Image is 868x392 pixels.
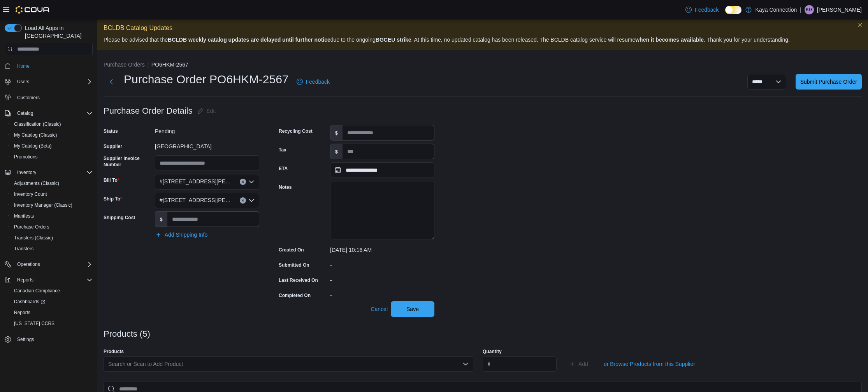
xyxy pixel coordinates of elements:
button: Purchase Orders [8,221,96,232]
a: Home [14,62,33,71]
span: Edit [207,107,216,115]
span: My Catalog (Classic) [14,132,57,138]
label: Bill To [104,177,119,183]
span: Promotions [11,152,93,162]
span: Promotions [14,154,38,160]
a: My Catalog (Beta) [11,141,55,151]
input: Dark Mode [725,6,741,14]
button: Users [2,76,96,87]
label: Completed On [279,292,311,299]
a: Purchase Orders [11,222,53,232]
a: Adjustments (Classic) [11,179,62,188]
button: Cancel [367,301,391,317]
button: Classification (Classic) [8,119,96,130]
span: Transfers [14,246,33,252]
p: BCLDB Catalog Updates [104,23,862,33]
a: Classification (Classic) [11,120,64,129]
strong: BCLDB weekly catalog updates are delayed until further notice [168,37,330,43]
label: Products [104,348,124,355]
button: Operations [2,259,96,270]
span: [US_STATE] CCRS [14,320,54,327]
button: Catalog [2,108,96,119]
button: Add [566,356,591,372]
button: Purchase Orders [104,62,145,68]
label: Notes [279,184,292,190]
span: My Catalog (Beta) [14,143,52,149]
nav: Complex example [5,57,93,365]
strong: when it becomes available [635,37,704,43]
a: Dashboards [8,296,96,307]
a: Feedback [682,2,722,18]
span: Customers [14,93,93,102]
span: Dashboards [14,299,45,305]
button: Add Shipping Info [152,227,211,243]
a: Customers [14,93,43,102]
a: Settings [14,335,37,344]
a: Canadian Compliance [11,286,63,295]
a: Reports [11,308,33,317]
p: Please be advised that the due to the ongoing . At this time, no updated catalog has been release... [104,36,862,44]
a: Promotions [11,152,41,162]
label: $ [330,125,343,140]
span: My Catalog (Classic) [11,130,93,140]
label: Created On [279,247,304,253]
a: Inventory Count [11,190,50,199]
span: Manifests [11,211,93,221]
span: or Browse Products from this Supplier [604,360,695,368]
span: Settings [14,334,93,344]
button: Canadian Compliance [8,285,96,296]
button: Promotions [8,151,96,162]
span: Classification (Classic) [11,120,93,129]
a: Feedback [293,74,333,90]
span: Submit Purchase Order [800,78,857,86]
label: Supplier Invoice Number [104,155,152,168]
span: Transfers [11,244,93,253]
h3: Purchase Order Details [104,106,193,116]
span: Add Shipping Info [165,231,208,239]
span: Purchase Orders [14,224,49,230]
span: Transfers (Classic) [11,233,93,243]
a: Inventory Manager (Classic) [11,200,76,210]
span: Load All Apps in [GEOGRAPHIC_DATA] [22,24,93,40]
label: Tax [279,147,286,153]
button: Transfers [8,243,96,254]
span: Inventory [17,169,36,176]
span: Operations [17,261,40,267]
div: Pending [155,125,259,134]
span: Catalog [17,110,33,116]
span: Transfers (Classic) [14,235,53,241]
label: Supplier [104,143,122,149]
span: Manifests [14,213,34,219]
button: Catalog [14,109,36,118]
button: Reports [8,307,96,318]
span: Washington CCRS [11,319,93,328]
button: Operations [14,260,43,269]
span: Inventory Count [14,191,47,197]
span: Inventory Manager (Classic) [11,200,93,210]
button: or Browse Products from this Supplier [601,356,698,372]
button: Inventory [2,167,96,178]
span: Customers [17,95,40,101]
label: Status [104,128,118,134]
span: Canadian Compliance [11,286,93,295]
div: [GEOGRAPHIC_DATA] [155,140,259,149]
span: Dashboards [11,297,93,306]
a: My Catalog (Classic) [11,130,60,140]
a: Transfers [11,244,37,253]
p: | [800,5,801,14]
span: Settings [17,336,34,343]
button: Open list of options [248,179,255,185]
span: Reports [14,275,93,285]
span: Cancel [371,305,388,313]
span: Adjustments (Classic) [11,179,93,188]
h3: Products (5) [104,329,150,339]
button: Next [104,74,119,90]
label: Shipping Cost [104,214,135,221]
span: KG [806,5,812,14]
span: Feedback [695,6,719,14]
p: Kaya Connection [756,5,797,14]
span: Reports [14,309,30,316]
span: Inventory [14,168,93,177]
label: Last Received On [279,277,318,283]
button: Clear input [240,179,246,185]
